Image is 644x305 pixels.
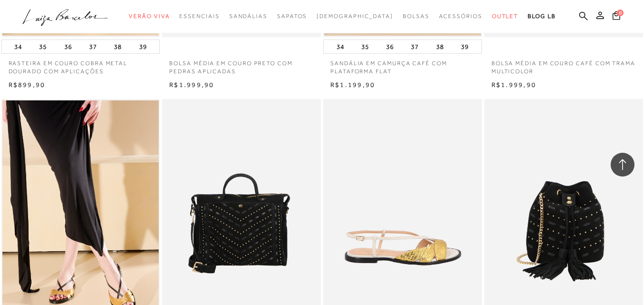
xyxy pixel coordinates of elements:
span: R$899,90 [9,81,46,89]
a: categoryNavScreenReaderText [179,8,219,25]
button: 38 [433,40,447,53]
button: 39 [458,40,471,53]
button: 36 [383,40,397,53]
button: 34 [334,40,347,53]
button: 35 [36,40,50,53]
a: noSubCategoriesText [317,8,393,25]
span: Bolsas [403,13,429,20]
a: BOLSA MÉDIA EM COURO CAFÉ COM TRAMA MULTICOLOR [484,54,643,76]
button: 35 [358,40,372,53]
span: R$1.999,90 [169,81,214,89]
button: 38 [111,40,124,53]
span: R$1.199,90 [330,81,375,89]
a: SANDÁLIA EM CAMURÇA CAFÉ COM PLATAFORMA FLAT [323,54,482,76]
span: R$1.999,90 [491,81,536,89]
button: 37 [408,40,421,53]
a: categoryNavScreenReaderText [277,8,307,25]
button: 34 [11,40,25,53]
a: categoryNavScreenReaderText [129,8,170,25]
a: categoryNavScreenReaderText [439,8,482,25]
span: 0 [617,10,624,16]
button: 36 [61,40,75,53]
button: 37 [86,40,100,53]
a: categoryNavScreenReaderText [229,8,267,25]
a: categoryNavScreenReaderText [492,8,519,25]
button: 0 [610,10,623,23]
button: 39 [136,40,150,53]
span: BLOG LB [528,13,555,20]
span: Acessórios [439,13,482,20]
span: Verão Viva [129,13,170,20]
a: BLOG LB [528,8,555,25]
span: Sandálias [229,13,267,20]
a: BOLSA MÉDIA EM COURO PRETO COM PEDRAS APLICADAS [162,54,321,76]
a: RASTEIRA EM COURO COBRA METAL DOURADO COM APLICAÇÕES [1,54,160,76]
span: Sapatos [277,13,307,20]
span: Outlet [492,13,519,20]
a: categoryNavScreenReaderText [403,8,429,25]
span: Essenciais [179,13,219,20]
span: [DEMOGRAPHIC_DATA] [317,13,393,20]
